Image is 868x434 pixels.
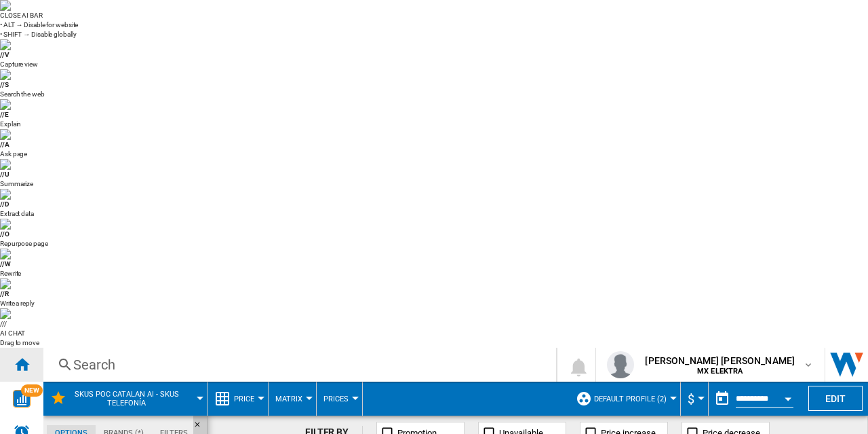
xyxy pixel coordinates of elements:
b: MX ELEKTRA [697,367,743,376]
md-menu: Currency [681,382,709,416]
img: wiser-w-icon-blue.png [825,348,868,382]
button: Matrix [275,382,309,416]
button: Open calendar [776,384,800,409]
div: SKUS POC Catalan AI - SKUs Telefonía [50,382,200,416]
span: Price [234,395,254,403]
button: md-calendar [709,385,736,412]
span: NEW [21,384,43,397]
img: wise-card.svg [13,390,31,408]
span: Matrix [275,395,302,403]
img: profile.jpg [607,351,634,378]
span: [PERSON_NAME] [PERSON_NAME] [645,354,795,367]
button: SKUS POC Catalan AI - SKUs Telefonía [72,382,195,416]
button: 0 notification [557,348,595,382]
a: Open Wiser website [825,348,868,382]
span: SKUS POC Catalan AI - SKUs Telefonía [72,390,181,408]
button: Default profile (2) [594,382,673,416]
div: Price [214,382,261,416]
div: Search [73,355,521,374]
button: Price [234,382,261,416]
button: $ [688,382,701,416]
span: $ [688,392,694,406]
button: Prices [323,382,355,416]
span: Prices [323,395,349,403]
button: [PERSON_NAME] [PERSON_NAME] MX ELEKTRA [596,348,825,382]
span: Default profile (2) [594,395,667,403]
button: Edit [808,386,863,411]
div: Default profile (2) [576,382,673,416]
